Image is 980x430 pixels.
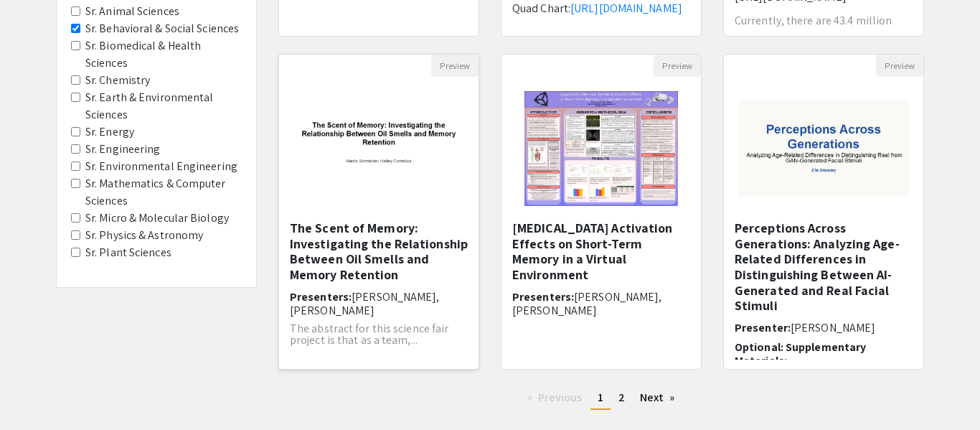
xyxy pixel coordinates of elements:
span: 1 [598,390,603,405]
div: Open Presentation <p><strong style="background-color: transparent; color: rgb(0, 0, 0);">Sympathe... [501,54,702,370]
label: Sr. Engineering [85,141,161,158]
label: Sr. Environmental Engineering [85,158,237,175]
a: Next page [633,387,682,408]
label: Sr. Plant Sciences [85,244,171,261]
span: [PERSON_NAME], [PERSON_NAME] [512,289,662,318]
p: Currently, there are 43.4 million refugees worldwide, making it crucial for refugee organizations... [735,15,913,61]
label: Sr. Behavioral & Social Sciences [85,20,239,37]
label: Sr. Animal Sciences [85,3,179,20]
label: Sr. Physics & Astronomy [85,227,203,244]
iframe: Chat [11,365,61,419]
label: Sr. Biomedical & Health Sciences [85,37,242,72]
label: Sr. Earth & Environmental Sciences [85,89,242,123]
h5: Perceptions Across Generations: Analyzing Age-Related Differences in Distinguishing Between AI-Ge... [735,220,913,314]
p: Quad Chart: [512,1,690,15]
label: Sr. Micro & Molecular Biology [85,210,229,227]
img: <p><strong style="background-color: transparent; color: rgb(0, 0, 0);">Sympathetic Nervous System... [510,77,692,220]
label: Sr. Energy [85,123,134,141]
div: Open Presentation <p><strong style="background-color: transparent; color: rgb(0, 0, 0);">Percepti... [723,54,924,370]
h5: The Scent of Memory: Investigating the Relationship Between Oil Smells and Memory Retention [290,220,468,282]
a: [URL][DOMAIN_NAME] [570,1,682,16]
div: Open Presentation <p>The Scent of Memory: Investigating the Relationship Between Oil Smells and M... [278,54,479,370]
span: [PERSON_NAME], [PERSON_NAME] [290,289,440,318]
button: Preview [431,55,479,77]
label: Sr. Mathematics & Computer Sciences [85,175,242,210]
h6: Presenter: [735,321,913,335]
span: Optional: Supplementary Materials: [735,340,866,368]
span: The abstract for this science fair project is that as a team,... [290,321,448,347]
label: Sr. Chemistry [85,72,150,89]
h5: [MEDICAL_DATA] Activation Effects on Short-Term Memory in a Virtual Environment [512,220,690,282]
h6: Presenters: [512,290,690,317]
button: Preview [876,55,923,77]
button: Preview [654,55,701,77]
span: 2 [618,390,625,405]
img: <p><strong style="background-color: transparent; color: rgb(0, 0, 0);">Perceptions Across Generat... [724,86,923,211]
h6: Presenters: [290,290,468,317]
img: <p>The Scent of Memory: Investigating the Relationship Between Oil Smells and Memory Retention </p> [279,86,479,211]
span: Previous [538,390,583,405]
span: [PERSON_NAME] [791,320,875,335]
ul: Pagination [278,387,924,410]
